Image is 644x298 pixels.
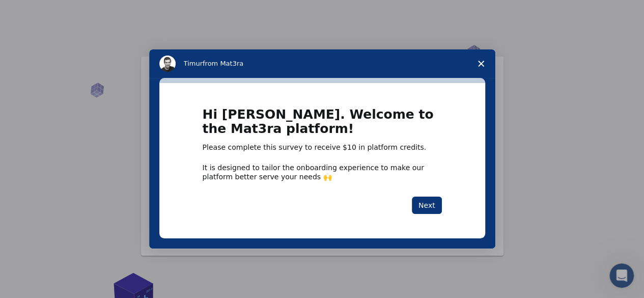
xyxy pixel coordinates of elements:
[159,56,176,72] img: Profile image for Timur
[203,143,442,153] div: Please complete this survey to receive $10 in platform credits.
[203,107,442,143] h1: Hi [PERSON_NAME]. Welcome to the Mat3ra platform!
[412,197,442,214] button: Next
[184,60,203,67] span: Timur
[203,60,243,67] span: from Mat3ra
[20,7,57,16] span: Support
[203,163,442,181] div: It is designed to tailor the onboarding experience to make our platform better serve your needs 🙌
[467,49,495,78] span: Close survey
